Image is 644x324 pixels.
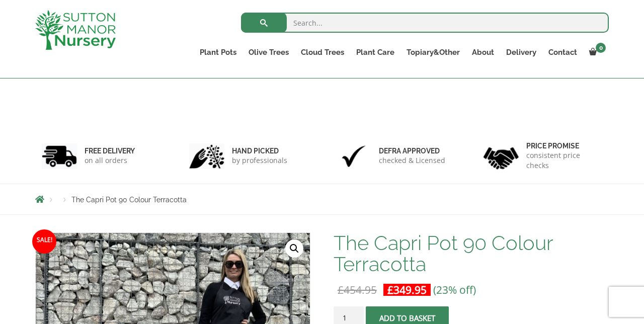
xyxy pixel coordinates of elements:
h6: Price promise [526,141,603,150]
a: Cloud Trees [295,45,350,59]
img: logo [35,10,116,50]
p: consistent price checks [526,150,603,171]
p: checked & Licensed [379,155,445,166]
bdi: 454.95 [338,283,377,297]
span: 0 [596,43,606,53]
img: 3.jpg [336,143,371,169]
span: £ [338,283,344,297]
h1: The Capri Pot 90 Colour Terracotta [334,232,609,275]
a: Delivery [500,45,542,59]
span: £ [387,283,393,297]
img: 1.jpg [42,143,77,169]
a: Contact [542,45,583,59]
bdi: 349.95 [387,283,427,297]
nav: Breadcrumbs [35,195,609,203]
a: About [466,45,500,59]
h6: hand picked [232,146,287,155]
img: 2.jpg [189,143,224,169]
span: Sale! [32,229,56,254]
h6: Defra approved [379,146,445,155]
p: by professionals [232,155,287,166]
h6: FREE DELIVERY [85,146,135,155]
a: Plant Pots [194,45,243,59]
a: Plant Care [350,45,400,59]
span: The Capri Pot 90 Colour Terracotta [71,196,187,204]
img: 4.jpg [484,141,519,172]
a: Olive Trees [243,45,295,59]
input: Search... [241,13,609,33]
a: 0 [583,45,609,59]
span: (23% off) [433,283,476,297]
a: View full-screen image gallery [285,239,303,258]
p: on all orders [85,155,135,166]
a: Topiary&Other [400,45,466,59]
